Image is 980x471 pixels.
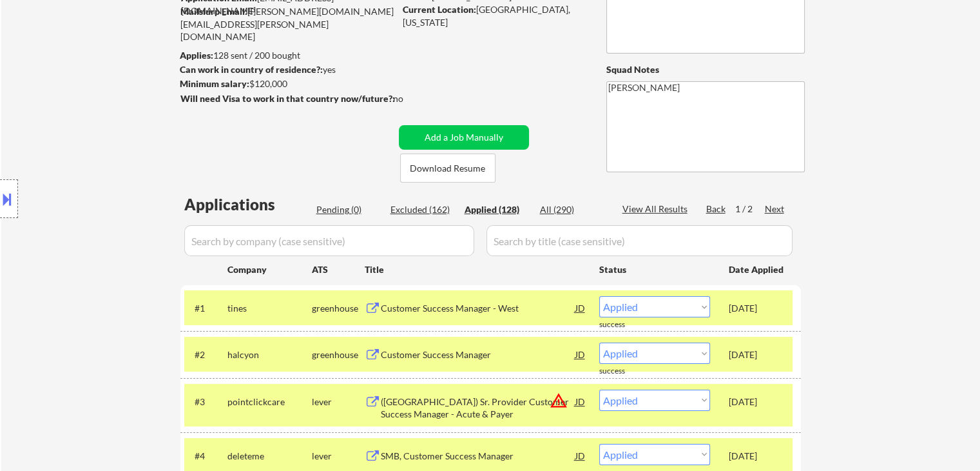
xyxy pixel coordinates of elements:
div: 128 sent / 200 bought [180,49,394,62]
div: deleteme [227,450,312,463]
div: lever [312,450,365,463]
strong: Can work in country of residence?: [180,64,323,75]
div: Date Applied [729,263,785,276]
div: no [393,92,430,105]
input: Search by title (case sensitive) [486,225,793,256]
div: [DATE] [729,450,785,463]
div: Company [227,263,312,276]
div: #3 [195,396,217,408]
div: #4 [195,450,217,463]
div: 1 / 2 [735,203,765,215]
div: Squad Notes [606,63,805,76]
div: halcyon [227,348,312,361]
div: pointclickcare [227,396,312,408]
div: tines [227,302,312,315]
div: JD [574,390,587,413]
div: ATS [312,263,365,276]
div: Next [765,203,785,215]
div: View All Results [622,203,691,215]
strong: Minimum salary: [180,78,249,89]
div: Customer Success Manager [381,348,575,361]
strong: Mailslurp Email: [180,6,247,17]
div: lever [312,396,365,408]
div: greenhouse [312,302,365,315]
div: JD [574,296,587,319]
div: [GEOGRAPHIC_DATA], [US_STATE] [403,3,585,28]
div: Back [706,203,727,215]
div: $120,000 [180,77,394,90]
div: All (290) [540,203,604,216]
div: Status [599,257,710,281]
strong: Current Location: [403,4,476,15]
div: #2 [195,348,217,361]
div: Title [365,263,587,276]
div: Customer Success Manager - West [381,302,575,315]
div: JD [574,444,587,467]
div: [DATE] [729,396,785,408]
div: success [599,319,651,330]
button: Download Resume [400,154,495,183]
div: JD [574,343,587,366]
div: [PERSON_NAME][DOMAIN_NAME][EMAIL_ADDRESS][PERSON_NAME][DOMAIN_NAME] [180,5,394,43]
div: Pending (0) [316,203,381,216]
div: [DATE] [729,302,785,315]
div: SMB, Customer Success Manager [381,450,575,463]
div: Excluded (162) [390,203,455,216]
input: Search by company (case sensitive) [184,225,474,256]
div: Applied (128) [465,203,529,216]
button: Add a Job Manually [399,125,529,150]
div: [DATE] [729,348,785,361]
strong: Will need Visa to work in that country now/future?: [180,93,395,104]
div: ([GEOGRAPHIC_DATA]) Sr. Provider Customer Success Manager - Acute & Payer [381,396,575,421]
strong: Applies: [180,50,213,61]
div: Applications [184,197,312,212]
div: yes [180,63,390,76]
div: success [599,366,651,377]
button: warning_amber [550,392,568,410]
div: greenhouse [312,348,365,361]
